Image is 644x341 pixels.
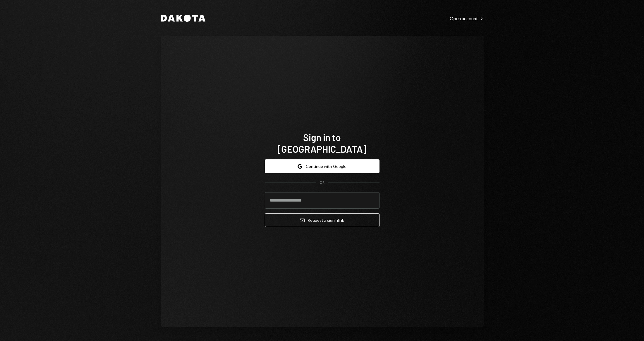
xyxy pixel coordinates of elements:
div: OR [320,180,324,185]
a: Open account [450,15,484,21]
button: Request a signinlink [265,213,379,227]
div: Open account [450,16,484,21]
h1: Sign in to [GEOGRAPHIC_DATA] [265,131,379,155]
button: Continue with Google [265,159,379,173]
